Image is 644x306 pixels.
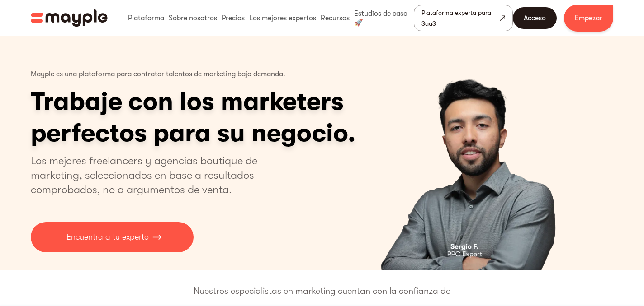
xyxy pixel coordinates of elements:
font: Acceso [524,14,546,22]
div: Precios [219,4,247,32]
a: Plataforma experta para SaaS [414,5,513,31]
div: Los mejores expertos [247,4,318,32]
div: carrusel [331,36,613,270]
a: Acceso [513,7,557,29]
a: hogar [31,9,108,27]
font: Mayple es una plataforma para contratar talentos de marketing bajo demanda. [31,70,285,78]
a: Empezar [564,5,613,32]
font: Los mejores freelancers y agencias boutique de marketing, seleccionados en base a resultados comp... [31,154,257,196]
font: Encuentra a tu experto [66,232,149,241]
font: Plataforma experta para SaaS [421,9,491,27]
font: Trabaje con los marketers perfectos para su negocio. [31,87,355,148]
div: 1 de 4 [331,36,613,270]
img: Logotipo de Mayple [31,9,108,27]
div: Plataforma [126,4,166,32]
div: Sobre nosotros [166,4,219,32]
div: Recursos [318,4,352,32]
font: Nuestros especialistas en marketing cuentan con la confianza de [194,286,450,296]
a: Encuentra a tu experto [31,222,194,252]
